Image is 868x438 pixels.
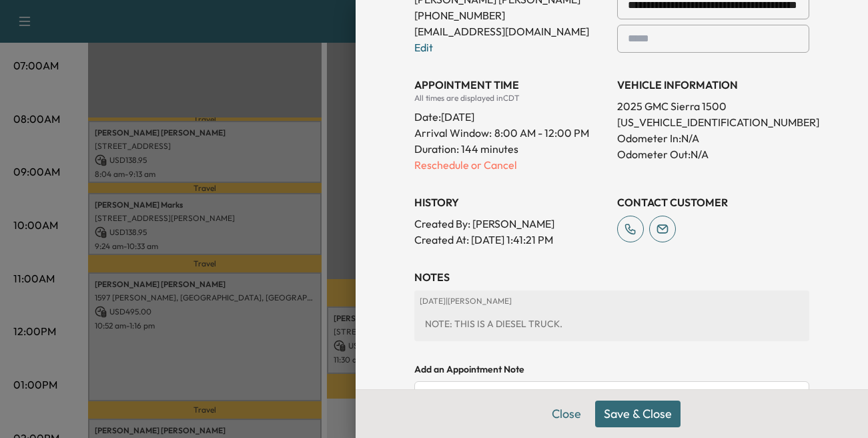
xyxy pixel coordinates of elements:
[414,216,606,232] p: Created By : [PERSON_NAME]
[420,312,804,336] div: NOTE: THIS IS A DIESEL TRUCK.
[414,194,606,210] h3: History
[414,7,606,23] p: [PHONE_NUMBER]
[617,194,809,210] h3: CONTACT CUSTOMER
[414,93,606,103] div: All times are displayed in CDT
[414,141,606,157] p: Duration: 144 minutes
[414,157,606,173] p: Reschedule or Cancel
[617,146,809,162] p: Odometer Out: N/A
[414,125,606,141] p: Arrival Window:
[617,77,809,93] h3: VEHICLE INFORMATION
[414,23,606,39] p: [EMAIL_ADDRESS][DOMAIN_NAME]
[414,269,809,285] h3: NOTES
[414,232,606,248] p: Created At : [DATE] 1:41:21 PM
[617,98,809,114] p: 2025 GMC Sierra 1500
[414,103,606,125] div: Date: [DATE]
[494,125,589,141] span: 8:00 AM - 12:00 PM
[414,77,606,93] h3: APPOINTMENT TIME
[595,401,681,427] button: Save & Close
[420,296,804,306] p: [DATE] | [PERSON_NAME]
[543,401,590,427] button: Close
[414,41,433,54] a: Edit
[414,363,809,376] h4: Add an Appointment Note
[617,130,809,146] p: Odometer In: N/A
[617,114,809,130] p: [US_VEHICLE_IDENTIFICATION_NUMBER]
